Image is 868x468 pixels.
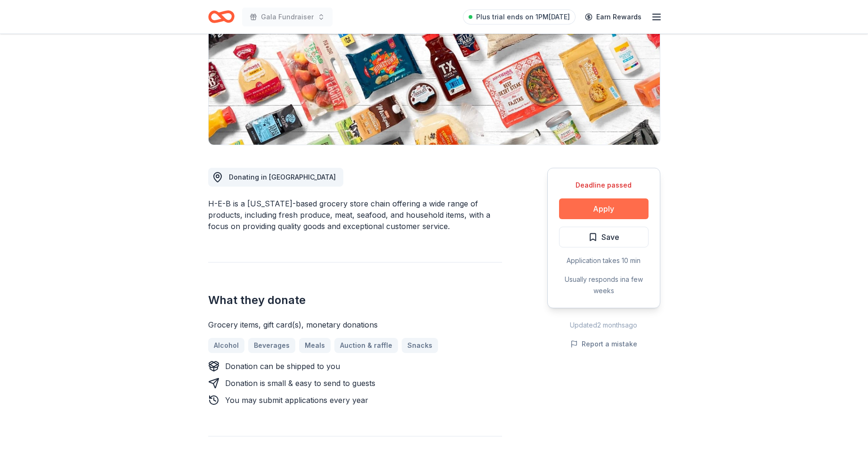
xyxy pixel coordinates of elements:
[559,227,649,247] button: Save
[334,338,398,353] a: Auction & raffle
[225,394,368,406] div: You may submit applications every year
[208,293,502,308] h2: What they donate
[601,231,619,243] span: Save
[208,319,502,330] div: Grocery items, gift card(s), monetary donations
[570,338,637,350] button: Report a mistake
[229,173,336,181] span: Donating in [GEOGRAPHIC_DATA]
[208,6,235,28] a: Home
[559,198,649,219] button: Apply
[402,338,438,353] a: Snacks
[559,255,649,266] div: Application takes 10 min
[547,320,660,331] div: Updated 2 months ago
[476,11,570,23] span: Plus trial ends on 1PM[DATE]
[225,378,375,389] div: Donation is small & easy to send to guests
[225,361,340,372] div: Donation can be shipped to you
[559,180,649,191] div: Deadline passed
[463,9,576,25] a: Plus trial ends on 1PM[DATE]
[208,198,502,232] div: H-E-B is a [US_STATE]-based grocery store chain offering a wide range of products, including fres...
[299,338,331,353] a: Meals
[261,11,314,23] span: Gala Fundraiser
[208,338,244,353] a: Alcohol
[579,8,647,25] a: Earn Rewards
[559,274,649,296] div: Usually responds in a few weeks
[242,8,333,26] button: Gala Fundraiser
[248,338,295,353] a: Beverages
